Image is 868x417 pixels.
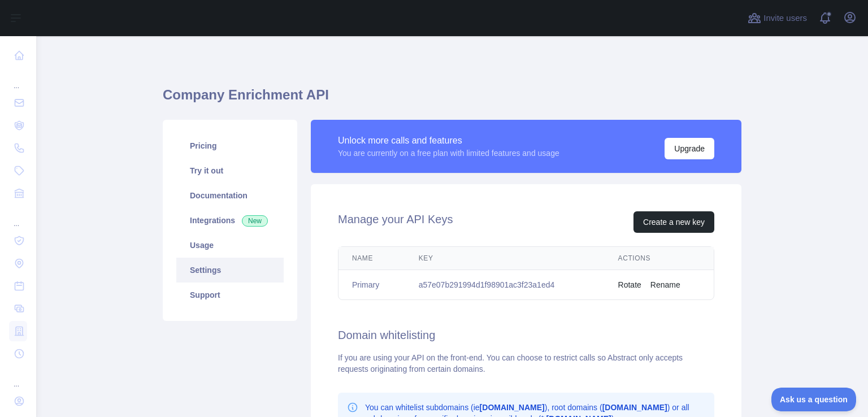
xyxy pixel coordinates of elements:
b: [DOMAIN_NAME] [480,403,545,412]
th: Name [338,247,405,270]
div: ... [9,366,27,389]
span: New [242,215,268,227]
button: Create a new key [633,211,714,233]
a: Pricing [176,133,284,158]
td: Primary [338,270,405,300]
span: Invite users [763,12,807,25]
a: Documentation [176,183,284,208]
div: Unlock more calls and features [338,134,559,147]
b: [DOMAIN_NAME] [602,403,667,412]
h2: Domain whitelisting [338,327,714,343]
th: Key [405,247,605,270]
button: Rotate [618,279,641,290]
h2: Manage your API Keys [338,211,453,233]
h1: Company Enrichment API [163,86,741,113]
button: Rename [650,279,680,290]
a: Settings [176,258,284,283]
button: Invite users [745,9,809,27]
div: If you are using your API on the front-end. You can choose to restrict calls so Abstract only acc... [338,352,714,375]
button: Upgrade [665,138,714,159]
a: Usage [176,233,284,258]
div: ... [9,68,27,90]
th: Actions [605,247,714,270]
div: You are currently on a free plan with limited features and usage [338,147,559,159]
div: ... [9,206,27,228]
a: Support [176,283,284,307]
a: Integrations New [176,208,284,233]
td: a57e07b291994d1f98901ac3f23a1ed4 [405,270,605,300]
a: Try it out [176,158,284,183]
iframe: Toggle Customer Support [771,388,857,411]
